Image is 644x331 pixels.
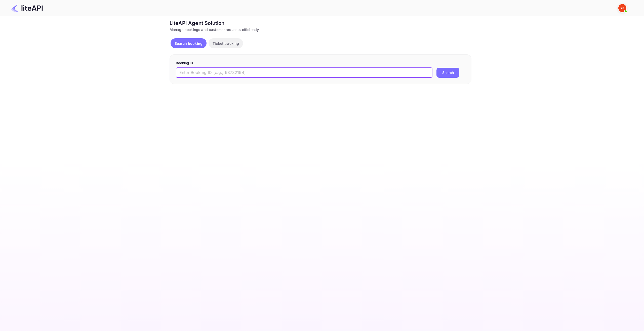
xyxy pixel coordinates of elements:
[170,27,471,32] div: Manage bookings and customer requests efficiently.
[11,4,43,12] img: LiteAPI Logo
[175,41,203,46] p: Search booking
[176,61,465,66] p: Booking ID
[618,4,626,12] img: Yandex Support
[213,41,239,46] p: Ticket tracking
[170,19,471,27] div: LiteAPI Agent Solution
[176,68,432,78] input: Enter Booking ID (e.g., 63782194)
[436,68,459,78] button: Search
